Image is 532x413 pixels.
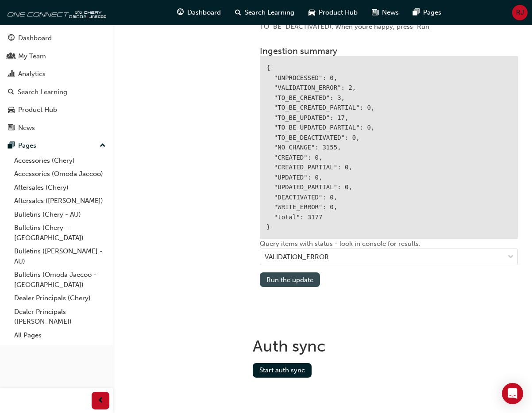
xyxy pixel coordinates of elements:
h3: Ingestion summary [260,46,518,56]
span: down-icon [508,252,514,263]
span: car-icon [8,106,15,114]
a: All Pages [11,329,109,342]
div: { "UNPROCESSED": 0, "VALIDATION_ERROR": 2, "TO_BE_CREATED": 3, "TO_BE_CREATED_PARTIAL": 0, "TO_BE... [260,56,518,239]
a: Search Learning [4,84,109,100]
a: Bulletins (Omoda Jaecoo - [GEOGRAPHIC_DATA]) [11,268,109,291]
span: Search Learning [245,8,294,18]
div: Pages [18,141,36,151]
span: News [382,8,399,18]
div: Search Learning [18,87,67,97]
span: RJ [516,8,524,18]
span: news-icon [8,124,15,132]
div: My Team [18,51,46,61]
div: VALIDATION_ERROR [265,252,329,262]
span: car-icon [308,7,315,18]
a: Bulletins (Chery - [GEOGRAPHIC_DATA]) [11,221,109,245]
span: Pages [423,8,441,18]
a: car-iconProduct Hub [301,4,365,22]
button: Run the update [260,272,320,287]
a: Dealer Principals (Chery) [11,291,109,305]
div: Query items with status - look in console for results: [260,239,518,273]
span: prev-icon [97,395,104,406]
h1: Auth sync [253,337,525,356]
div: Analytics [18,69,46,79]
img: oneconnect [4,4,106,21]
a: news-iconNews [365,4,406,22]
span: up-icon [100,140,106,152]
a: Accessories (Omoda Jaecoo) [11,167,109,181]
button: RJ [512,5,528,20]
a: Dealer Principals ([PERSON_NAME]) [11,305,109,329]
span: pages-icon [8,142,15,150]
button: DashboardMy TeamAnalyticsSearch LearningProduct HubNews [4,28,109,138]
span: guage-icon [8,34,15,42]
span: people-icon [8,53,15,61]
a: Accessories (Chery) [11,154,109,168]
a: search-iconSearch Learning [228,4,301,22]
span: search-icon [235,7,241,18]
span: Product Hub [319,8,358,18]
span: Dashboard [187,8,221,18]
a: Bulletins (Chery - AU) [11,208,109,222]
div: Dashboard [18,33,52,43]
span: guage-icon [177,7,184,18]
a: Product Hub [4,102,109,118]
a: Aftersales (Chery) [11,181,109,195]
div: News [18,123,35,133]
span: news-icon [372,7,378,18]
a: News [4,120,109,136]
div: Open Intercom Messenger [502,383,523,404]
button: Pages [4,138,109,154]
a: Analytics [4,66,109,82]
span: pages-icon [413,7,420,18]
a: My Team [4,48,109,65]
a: Aftersales ([PERSON_NAME]) [11,194,109,208]
a: Bulletins ([PERSON_NAME] - AU) [11,245,109,268]
a: guage-iconDashboard [170,4,228,22]
span: search-icon [8,88,14,96]
span: chart-icon [8,70,15,78]
a: pages-iconPages [406,4,448,22]
div: Product Hub [18,105,57,115]
a: Dashboard [4,30,109,46]
button: Start auth sync [253,363,312,378]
